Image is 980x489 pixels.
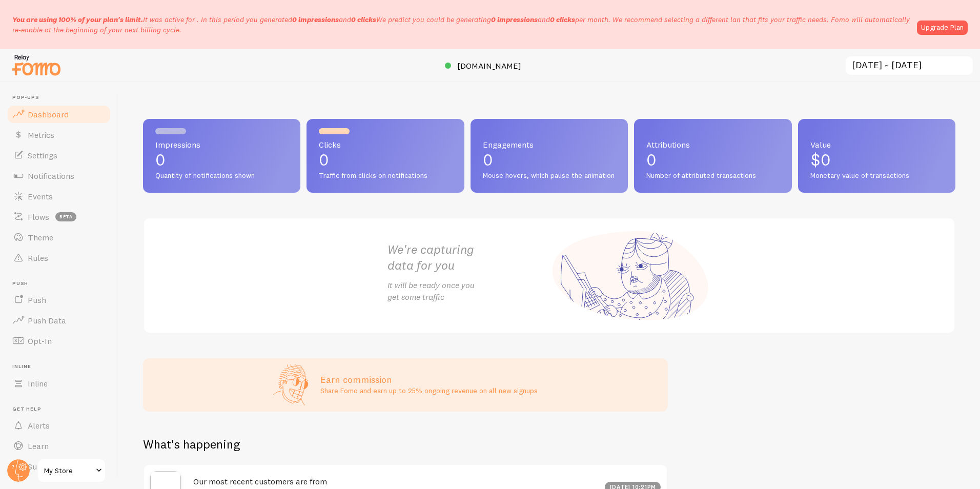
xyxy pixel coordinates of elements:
b: 0 clicks [550,15,575,24]
span: $0 [810,150,831,170]
span: Get Help [12,406,112,413]
h2: We're capturing data for you [387,241,549,273]
a: Notifications [6,166,112,186]
span: Notifications [28,171,74,181]
span: Engagements [483,140,616,149]
span: Value [810,140,943,149]
a: My Store [37,458,106,483]
b: 0 impressions [491,15,538,24]
b: 0 clicks [351,15,376,24]
a: Upgrade Plan [917,21,968,35]
a: Learn [6,436,112,456]
a: Opt-In [6,331,112,351]
span: My Store [44,464,93,477]
p: 0 [646,152,779,168]
span: Push Data [28,315,66,325]
span: Alerts [28,420,50,431]
a: Inline [6,373,112,394]
span: Mouse hovers, which pause the animation [483,171,616,180]
a: Metrics [6,125,112,145]
span: Events [28,191,53,201]
a: Alerts [6,415,112,436]
span: and [292,15,376,24]
h3: Earn commission [320,374,538,385]
a: Theme [6,227,112,248]
span: Pop-ups [12,94,112,101]
a: Push Data [6,310,112,331]
p: Share Fomo and earn up to 25% ongoing revenue on all new signups [320,385,538,396]
span: Dashboard [28,109,69,119]
span: Flows [28,212,49,222]
span: Metrics [28,130,54,140]
span: Theme [28,232,53,242]
span: Push [28,295,46,305]
p: 0 [319,152,452,168]
span: Number of attributed transactions [646,171,779,180]
span: Rules [28,253,48,263]
b: 0 impressions [292,15,339,24]
p: It was active for . In this period you generated We predict you could be generating per month. We... [12,14,911,35]
span: Impressions [155,140,288,149]
span: Quantity of notifications shown [155,171,288,180]
span: Push [12,280,112,287]
a: Dashboard [6,104,112,125]
p: 0 [483,152,616,168]
span: Settings [28,150,57,160]
span: Learn [28,441,49,451]
span: beta [55,212,76,221]
p: 0 [155,152,288,168]
img: fomo-relay-logo-orange.svg [11,52,62,78]
span: You are using 100% of your plan's limit. [12,15,143,24]
a: Support [6,456,112,477]
span: Opt-In [28,336,52,346]
p: It will be ready once you get some traffic [387,279,549,303]
a: Settings [6,145,112,166]
span: Inline [12,363,112,370]
a: Flows beta [6,207,112,227]
span: Monetary value of transactions [810,171,943,180]
a: Rules [6,248,112,268]
a: Events [6,186,112,207]
span: Inline [28,378,48,389]
h2: What's happening [143,436,240,452]
a: Push [6,290,112,310]
span: and [491,15,575,24]
span: Clicks [319,140,452,149]
span: Attributions [646,140,779,149]
span: Traffic from clicks on notifications [319,171,452,180]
